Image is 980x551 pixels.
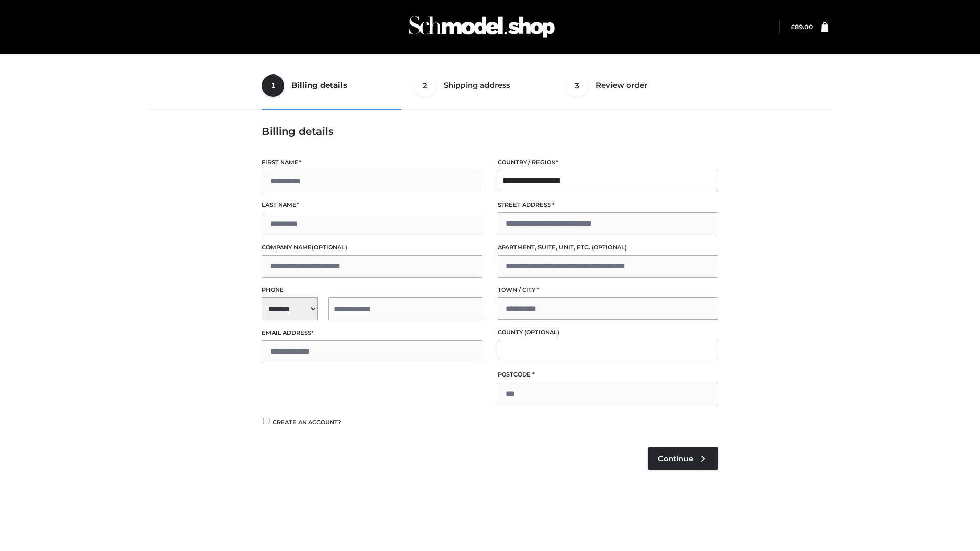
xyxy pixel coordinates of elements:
[498,328,718,337] label: County
[791,23,813,31] a: £89.00
[592,244,627,251] span: (optional)
[262,158,482,167] label: First name
[262,243,482,253] label: Company name
[273,419,341,426] span: Create an account?
[405,7,558,47] img: Schmodel Admin 964
[498,200,718,210] label: Street address
[262,200,482,210] label: Last name
[791,23,795,31] span: £
[791,23,813,31] bdi: 89.00
[498,370,718,380] label: Postcode
[262,285,482,295] label: Phone
[498,285,718,295] label: Town / City
[648,447,718,470] a: Continue
[524,329,559,336] span: (optional)
[658,454,693,463] span: Continue
[312,244,347,251] span: (optional)
[262,418,271,424] input: Create an account?
[498,243,718,253] label: Apartment, suite, unit, etc.
[498,158,718,167] label: Country / Region
[262,328,482,338] label: Email address
[262,125,718,137] h3: Billing details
